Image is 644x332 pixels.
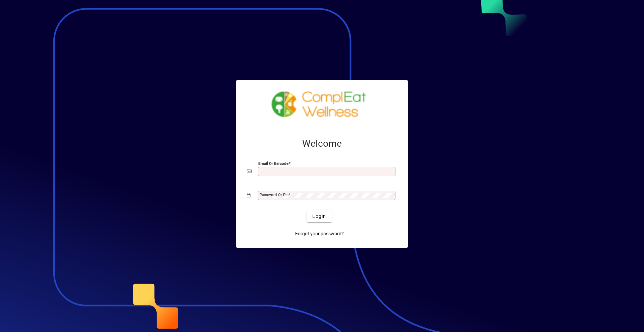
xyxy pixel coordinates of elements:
[312,213,326,220] span: Login
[260,192,288,197] mat-label: Password or Pin
[307,210,331,222] button: Login
[292,228,346,240] a: Forgot your password?
[258,161,288,166] mat-label: Email or Barcode
[295,230,344,237] span: Forgot your password?
[247,138,397,149] h2: Welcome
